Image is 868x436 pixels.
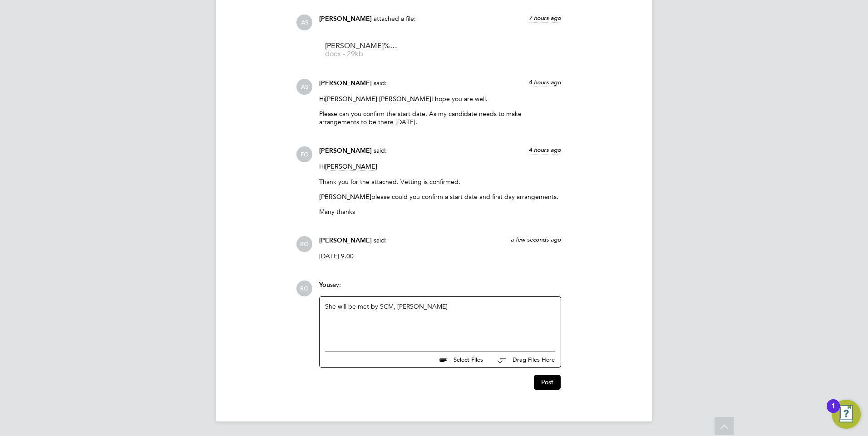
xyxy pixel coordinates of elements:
span: You [319,281,330,289]
span: said: [374,146,387,155]
span: [PERSON_NAME] [325,162,377,171]
span: [PERSON_NAME] [319,79,372,87]
button: Open Resource Center, 1 new notification [832,400,861,429]
span: said: [374,236,387,244]
button: Drag Files Here [490,350,555,369]
span: a few seconds ago [511,236,561,243]
span: 7 hours ago [529,14,561,22]
p: Please can you confirm the start date. As my candidate needs to make arrangements to be there [DA... [319,110,561,126]
span: FO [296,146,312,162]
span: RO [296,236,312,252]
span: [PERSON_NAME] [325,95,377,103]
span: AS [296,15,312,30]
div: She will be met by SCM, [PERSON_NAME] [325,302,555,341]
span: AS [296,79,312,95]
span: [PERSON_NAME] [319,237,372,244]
button: Post [534,375,561,389]
span: 4 hours ago [529,146,561,154]
a: [PERSON_NAME]%20Obabiyi%20NCC%20vetting%20form docx - 29kb [325,43,398,58]
p: Hi [319,162,561,170]
span: [PERSON_NAME] [379,95,431,103]
span: 4 hours ago [529,78,561,86]
span: [PERSON_NAME] [319,147,372,155]
p: [DATE] 9.00 [319,252,561,260]
p: Thank you for the attached. Vetting is confirmed. [319,178,561,186]
span: RO [296,281,312,296]
p: please could you confirm a start date and first day arrangements. [319,193,561,201]
p: Many thanks [319,208,561,216]
p: Hi I hope you are well. [319,95,561,103]
span: attached a file: [374,15,416,23]
span: [PERSON_NAME]%20Obabiyi%20NCC%20vetting%20form [325,43,398,49]
span: [PERSON_NAME] [319,15,372,23]
span: [PERSON_NAME] [319,193,371,201]
div: 1 [831,406,835,418]
span: said: [374,79,387,87]
div: say: [319,281,561,296]
span: docx - 29kb [325,51,398,58]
